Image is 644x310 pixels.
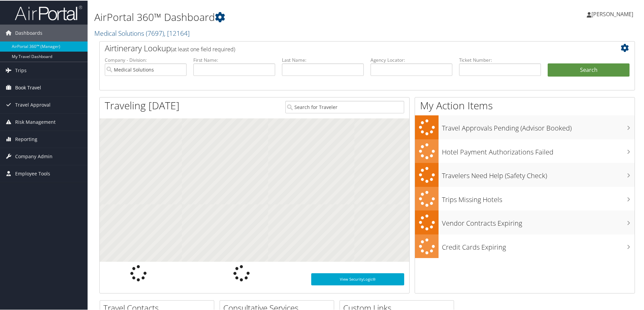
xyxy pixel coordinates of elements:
[94,28,190,37] a: Medical Solutions
[415,234,635,258] a: Credit Cards Expiring
[193,56,275,63] label: First Name:
[15,147,53,164] span: Company Admin
[146,28,164,37] span: ( 7697 )
[164,28,190,37] span: , [ 12164 ]
[442,191,635,204] h3: Trips Missing Hotels
[459,56,541,63] label: Ticket Number:
[415,98,635,112] h1: My Action Items
[15,130,37,147] span: Reporting
[442,238,635,251] h3: Credit Cards Expiring
[442,167,635,180] h3: Travelers Need Help (Safety Check)
[105,42,585,53] h2: Airtinerary Lookup
[15,96,51,113] span: Travel Approval
[285,100,404,113] input: Search for Traveler
[105,56,187,63] label: Company - Division:
[415,139,635,163] a: Hotel Payment Authorizations Failed
[15,113,56,130] span: Risk Management
[171,45,235,52] span: (at least one field required)
[442,119,635,132] h3: Travel Approvals Pending (Advisor Booked)
[282,56,364,63] label: Last Name:
[94,9,458,24] h1: AirPortal 360™ Dashboard
[15,4,82,20] img: airportal-logo.png
[15,61,27,78] span: Trips
[591,10,633,17] span: [PERSON_NAME]
[442,215,635,227] h3: Vendor Contracts Expiring
[548,63,630,76] button: Search
[371,56,452,63] label: Agency Locator:
[415,162,635,186] a: Travelers Need Help (Safety Check)
[105,98,180,112] h1: Traveling [DATE]
[415,115,635,139] a: Travel Approvals Pending (Advisor Booked)
[415,186,635,210] a: Trips Missing Hotels
[15,165,50,181] span: Employee Tools
[15,24,42,41] span: Dashboards
[442,143,635,156] h3: Hotel Payment Authorizations Failed
[15,79,41,95] span: Book Travel
[311,273,404,285] a: View SecurityLogic®
[415,210,635,234] a: Vendor Contracts Expiring
[587,3,640,24] a: [PERSON_NAME]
